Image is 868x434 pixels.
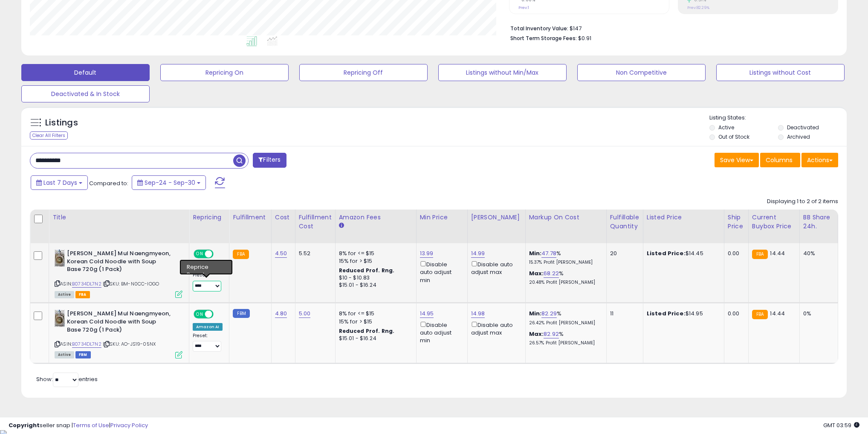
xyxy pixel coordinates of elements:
div: 8% for <= $15 [339,250,410,257]
div: $14.45 [647,250,718,257]
span: 14.44 [770,309,785,317]
button: Listings without Min/Max [438,64,567,81]
div: Listed Price [647,213,720,222]
div: Fulfillment [233,213,267,222]
button: Deactivated & In Stock [21,85,150,102]
div: Disable auto adjust min [420,259,461,284]
div: $14.95 [647,310,718,317]
div: Min Price [420,213,464,222]
span: | SKU: BM-N0CC-IOGO [103,280,159,287]
div: 0% [803,310,831,317]
a: 68.22 [544,269,559,278]
a: 5.00 [299,309,311,318]
div: Displaying 1 to 2 of 2 items [767,198,838,206]
p: Listing States: [709,114,847,122]
b: Min: [529,249,542,257]
a: Privacy Policy [110,421,148,429]
th: The percentage added to the cost of goods (COGS) that forms the calculator for Min & Max prices. [525,210,606,243]
div: BB Share 24h. [803,213,834,231]
a: B0734DL7N2 [72,280,101,288]
button: Listings without Cost [716,64,845,81]
div: % [529,330,600,346]
div: Disable auto adjust max [471,320,519,337]
button: Sep-24 - Sep-30 [132,175,206,190]
span: All listings currently available for purchase on Amazon [55,351,74,358]
div: Current Buybox Price [752,213,796,231]
label: Out of Stock [718,133,749,140]
label: Archived [787,133,810,140]
span: FBM [75,351,91,358]
div: Disable auto adjust max [471,259,519,276]
small: Prev: 1 [518,5,529,10]
div: Markup on Cost [529,213,603,222]
span: Compared to: [89,179,128,187]
button: Repricing On [160,64,289,81]
b: Listed Price: [647,249,686,257]
div: $15.01 - $16.24 [339,335,410,342]
b: Listed Price: [647,309,686,317]
div: Fulfillable Quantity [610,213,639,231]
div: Repricing [193,213,226,222]
b: [PERSON_NAME] Mul Naengmyeon, Korean Cold Noodle with Soup Base 720g (1 Pack) [67,310,171,336]
div: Disable auto adjust min [420,320,461,345]
small: FBM [233,309,249,318]
a: 4.50 [275,249,287,258]
a: Terms of Use [73,421,109,429]
small: FBA [752,310,768,319]
div: Fulfillment Cost [299,213,332,231]
h5: Listings [45,117,78,129]
p: 26.57% Profit [PERSON_NAME] [529,340,600,346]
div: Clear All Filters [30,131,68,140]
div: ASIN: [55,310,182,357]
div: Title [52,213,185,222]
p: 15.37% Profit [PERSON_NAME] [529,259,600,265]
div: Amazon AI [193,323,223,331]
small: FBA [752,250,768,259]
div: 11 [610,310,637,317]
a: 14.95 [420,309,434,318]
div: Amazon Fees [339,213,413,222]
a: 13.99 [420,249,434,258]
div: Preset: [193,333,223,352]
b: Max: [529,269,544,277]
button: Save View [715,153,759,167]
small: FBA [233,250,249,259]
b: Max: [529,330,544,338]
div: [PERSON_NAME] [471,213,522,222]
div: Cost [275,213,292,222]
div: 20 [610,250,637,257]
li: $147 [510,23,832,33]
small: Prev: 82.29% [687,5,709,10]
div: 15% for > $15 [339,318,410,326]
a: 4.80 [275,309,287,318]
p: 26.42% Profit [PERSON_NAME] [529,320,600,326]
div: ASIN: [55,250,182,297]
label: Active [718,124,734,131]
button: Non Competitive [577,64,706,81]
span: OFF [212,250,226,258]
div: seller snap | | [9,422,148,430]
span: Show: entries [36,375,98,383]
b: Reduced Prof. Rng. [339,267,395,274]
a: 82.92 [544,330,559,338]
img: 419tZUWTaAL._SL40_.jpg [55,250,65,267]
span: Columns [766,156,793,164]
span: Last 7 Days [43,178,77,187]
button: Repricing Off [299,64,428,81]
span: 14.44 [770,249,785,257]
span: | SKU: AO-JS19-05NX [103,341,156,347]
a: 47.78 [541,249,556,258]
button: Actions [801,153,838,167]
div: 0.00 [728,250,742,257]
a: 14.98 [471,309,485,318]
a: B0734DL7N2 [72,341,101,348]
div: % [529,310,600,326]
div: $10 - $10.83 [339,274,410,282]
div: $15.01 - $16.24 [339,282,410,289]
a: 82.29 [541,309,557,318]
div: Amazon AI [193,263,223,271]
small: Amazon Fees. [339,222,344,230]
div: Ship Price [728,213,745,231]
b: Short Term Storage Fees: [510,35,577,42]
span: OFF [212,311,226,318]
